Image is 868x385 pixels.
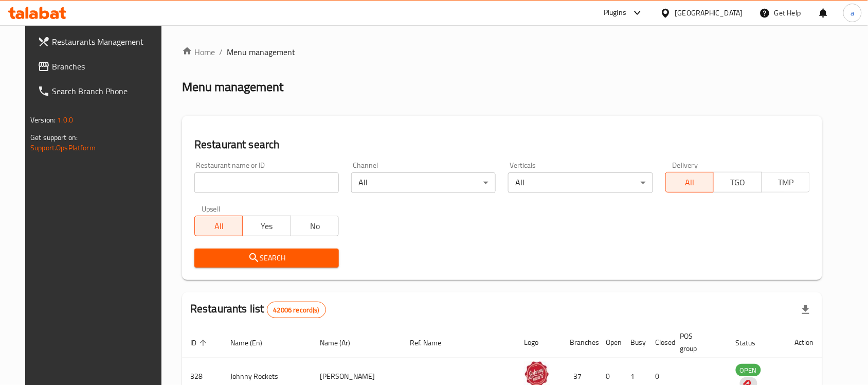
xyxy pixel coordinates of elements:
span: Search Branch Phone [52,85,162,97]
span: All [199,219,239,234]
h2: Menu management [182,79,283,95]
span: Branches [52,60,162,73]
th: Closed [647,327,672,358]
span: Name (En) [230,337,276,349]
div: All [351,172,496,193]
span: Restaurants Management [52,36,162,48]
a: Support.OpsPlatform [30,141,96,154]
span: No [295,219,335,234]
span: Version: [30,113,56,127]
a: Branches [29,54,170,79]
label: Delivery [673,162,698,169]
span: Name (Ar) [320,337,364,349]
span: Menu management [227,46,295,58]
button: No [291,216,339,236]
button: All [194,216,243,236]
span: 1.0.0 [57,113,73,127]
span: a [851,7,854,19]
button: Search [194,249,339,268]
button: Yes [242,216,291,236]
span: 42006 record(s) [267,305,325,315]
span: POS group [680,330,715,355]
button: All [665,172,714,192]
div: Export file [793,297,818,322]
div: Total records count [267,302,326,318]
button: TGO [713,172,762,192]
th: Busy [623,327,647,358]
span: TMP [766,175,806,190]
a: Home [182,46,215,58]
div: [GEOGRAPHIC_DATA] [675,7,743,19]
h2: Restaurant search [194,137,810,152]
span: All [670,175,710,190]
th: Logo [516,327,562,358]
span: Ref. Name [410,337,455,349]
span: Get support on: [30,131,78,144]
div: All [508,172,653,193]
h2: Restaurants list [190,301,326,318]
nav: breadcrumb [182,46,822,58]
span: Yes [247,219,286,234]
span: Search [203,252,331,265]
th: Open [598,327,623,358]
div: OPEN [736,364,761,376]
span: OPEN [736,364,761,376]
input: Search for restaurant name or ID.. [194,172,339,193]
span: ID [190,337,210,349]
label: Upsell [202,205,221,213]
button: TMP [762,172,810,192]
a: Search Branch Phone [29,79,170,103]
th: Action [787,327,822,358]
div: Plugins [604,7,626,19]
th: Branches [562,327,598,358]
li: / [219,46,223,58]
a: Restaurants Management [29,29,170,54]
span: TGO [718,175,757,190]
span: Status [736,337,769,349]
